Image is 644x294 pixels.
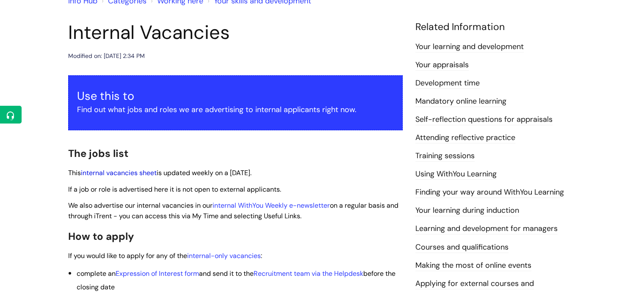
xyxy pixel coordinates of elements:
span: If you would like to apply for any of the : [68,251,262,260]
a: Expression of Interest form [116,269,199,278]
span: losing date [80,283,115,291]
h4: Related Information [415,21,576,33]
h1: Internal Vacancies [68,21,403,44]
a: Your learning during induction [415,205,519,216]
a: Recruitment team via the Helpdesk [254,269,363,278]
h3: Use this to [77,89,394,103]
span: How to apply [68,230,134,243]
span: complete an [77,269,116,278]
a: Making the most of online events [415,260,531,271]
span: The jobs list [68,147,128,160]
a: internal-only vacancies [187,251,261,260]
div: Modified on: [DATE] 2:34 PM [68,51,145,61]
a: Learning and development for managers [415,223,558,234]
a: Using WithYou Learning [415,169,497,180]
a: Finding your way around WithYou Learning [415,187,564,198]
a: Training sessions [415,151,475,162]
span: This is updated weekly on a [DATE]. [68,168,252,177]
a: Attending reflective practice [415,132,515,143]
a: Mandatory online learning [415,96,506,107]
a: Courses and qualifications [415,242,509,253]
span: If a job or role is advertised here it is not open to external applicants. [68,185,281,194]
a: internal WithYou Weekly e-newsletter [213,201,330,210]
a: Your appraisals [415,60,469,71]
a: Your learning and development [415,41,524,52]
p: Find out what jobs and roles we are advertising to internal applicants right now. [77,103,394,116]
a: Development time [415,78,480,89]
a: Self-reflection questions for appraisals [415,114,553,125]
a: internal vacancies sheet [81,168,157,177]
span: We also advertise our internal vacancies in our on a regular basis and through iTrent - you can a... [68,201,398,220]
span: and send it to the before the c [77,269,395,291]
